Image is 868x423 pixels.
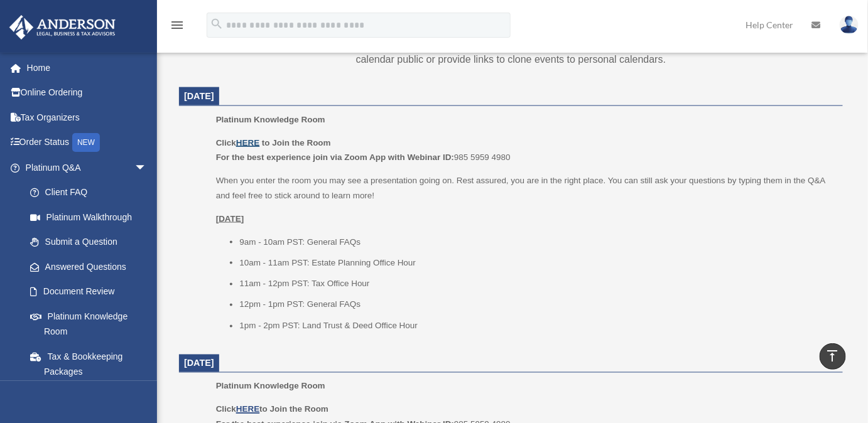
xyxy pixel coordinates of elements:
a: HERE [236,405,259,414]
a: Answered Questions [18,254,166,279]
a: menu [170,22,185,33]
p: When you enter the room you may see a presentation going on. Rest assured, you are in the right p... [216,173,834,203]
a: Platinum Knowledge Room [18,304,160,344]
a: Client FAQ [18,180,166,205]
b: Click to Join the Room [216,405,328,414]
a: HERE [236,138,259,147]
a: Order StatusNEW [9,130,166,156]
span: [DATE] [184,91,214,101]
i: search [210,17,224,31]
i: menu [170,18,185,33]
b: Click [216,138,262,147]
i: vertical_align_top [825,348,840,363]
b: For the best experience join via Zoom App with Webinar ID: [216,153,454,162]
span: arrow_drop_down [134,155,160,181]
span: Platinum Knowledge Room [216,115,325,124]
a: Platinum Walkthrough [18,205,166,230]
p: 985 5959 4980 [216,136,834,165]
li: 10am - 11am PST: Estate Planning Office Hour [239,255,834,270]
a: vertical_align_top [820,343,846,370]
a: Document Review [18,279,166,304]
li: 12pm - 1pm PST: General FAQs [239,297,834,313]
img: Anderson Advisors Platinum Portal [6,15,119,40]
li: 1pm - 2pm PST: Land Trust & Deed Office Hour [239,319,834,334]
b: to Join the Room [262,138,331,147]
img: User Pic [840,16,859,34]
a: Tax & Bookkeeping Packages [18,344,166,384]
a: Platinum Q&Aarrow_drop_down [9,155,166,180]
a: Tax Organizers [9,105,166,130]
span: [DATE] [184,358,214,368]
a: Submit a Question [18,230,166,255]
a: Home [9,55,166,80]
li: 11am - 12pm PST: Tax Office Hour [239,277,834,292]
li: 9am - 10am PST: General FAQs [239,235,834,250]
span: Platinum Knowledge Room [216,382,325,391]
a: Online Ordering [9,80,166,105]
div: NEW [72,133,100,152]
u: [DATE] [216,214,244,223]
